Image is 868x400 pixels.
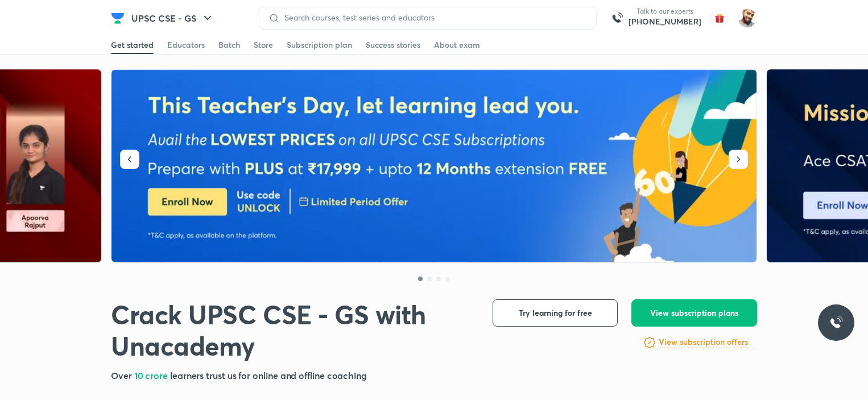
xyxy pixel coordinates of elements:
h6: View subscription offers [659,336,748,348]
div: Get started [111,39,154,51]
div: Store [254,39,273,51]
div: Batch [218,39,240,51]
a: Success stories [366,36,420,54]
span: Over [111,369,134,381]
img: avatar [710,9,729,27]
div: Educators [167,39,205,51]
img: ttu [829,316,843,329]
button: View subscription plans [631,299,757,327]
div: Success stories [366,39,420,51]
p: Talk to our experts [629,7,701,16]
a: [PHONE_NUMBER] [629,16,701,27]
a: Educators [167,36,205,54]
button: Try learning for free [493,299,618,327]
a: Store [254,36,273,54]
span: Try learning for free [519,307,592,319]
input: Search courses, test series and educators [280,13,587,22]
h1: Crack UPSC CSE - GS with Unacademy [111,299,474,362]
img: Company Logo [111,11,125,25]
a: Subscription plan [287,36,352,54]
span: View subscription plans [650,307,738,319]
span: learners trust us for online and offline coaching [170,369,367,381]
div: About exam [434,39,480,51]
button: UPSC CSE - GS [125,7,221,30]
img: call-us [606,7,629,30]
a: Get started [111,36,154,54]
a: View subscription offers [659,336,748,349]
a: Batch [218,36,240,54]
div: Subscription plan [287,39,352,51]
img: Sumit Kumar [738,9,757,28]
span: 10 crore [134,369,170,381]
a: About exam [434,36,480,54]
